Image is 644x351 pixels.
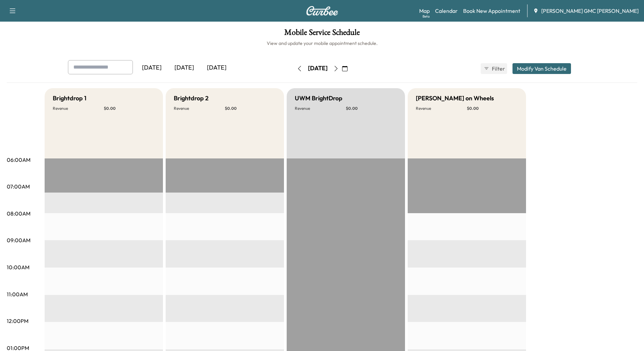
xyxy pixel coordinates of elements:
div: Beta [423,14,430,19]
div: [DATE] [200,60,233,76]
h1: Mobile Service Schedule [7,28,637,40]
span: Filter [492,65,504,73]
p: 08:00AM [7,209,30,218]
a: Book New Appointment [463,7,520,15]
p: Revenue [295,106,346,111]
img: Curbee Logo [306,6,338,16]
h5: Brightdrop 1 [53,94,87,103]
h6: View and update your mobile appointment schedule. [7,40,637,47]
p: 10:00AM [7,263,29,271]
h5: [PERSON_NAME] on Wheels [416,94,494,103]
button: Filter [481,63,507,74]
p: $ 0.00 [225,106,276,111]
span: [PERSON_NAME] GMC [PERSON_NAME] [541,7,639,15]
p: $ 0.00 [104,106,155,111]
p: Revenue [174,106,225,111]
p: $ 0.00 [467,106,518,111]
div: [DATE] [168,60,200,76]
p: Revenue [53,106,104,111]
div: [DATE] [308,64,328,73]
div: [DATE] [136,60,168,76]
h5: Brightdrop 2 [174,94,209,103]
a: MapBeta [419,7,430,15]
a: Calendar [435,7,458,15]
p: 06:00AM [7,156,30,164]
p: Revenue [416,106,467,111]
button: Modify Van Schedule [512,63,571,74]
p: 09:00AM [7,236,30,244]
p: 07:00AM [7,182,30,191]
p: 11:00AM [7,290,28,298]
p: $ 0.00 [346,106,397,111]
h5: UWM BrightDrop [295,94,342,103]
p: 12:00PM [7,317,28,325]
